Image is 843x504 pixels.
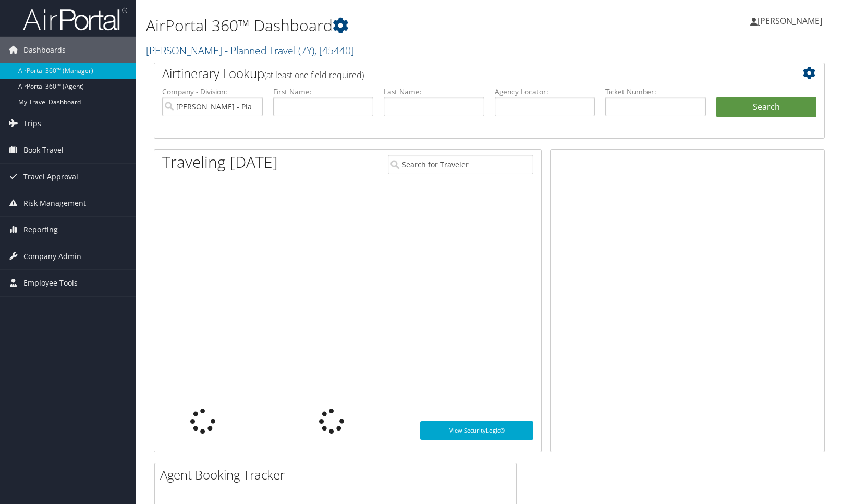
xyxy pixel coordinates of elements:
[420,421,533,440] a: View SecurityLogic®
[273,87,374,97] label: First Name:
[388,155,533,174] input: Search for Traveler
[23,137,64,163] span: Book Travel
[23,164,78,190] span: Travel Approval
[314,43,354,57] span: , [ 45440 ]
[298,43,314,57] span: ( 7Y )
[146,43,354,57] a: [PERSON_NAME] - Planned Travel
[23,37,66,63] span: Dashboards
[605,87,706,97] label: Ticket Number:
[162,87,263,97] label: Company - Division:
[162,65,761,82] h2: Airtinerary Lookup
[23,270,78,296] span: Employee Tools
[23,190,86,216] span: Risk Management
[146,15,604,36] h1: AirPortal 360™ Dashboard
[160,466,516,484] h2: Agent Booking Tracker
[384,87,484,97] label: Last Name:
[23,110,41,137] span: Trips
[758,15,822,27] span: [PERSON_NAME]
[162,151,278,173] h1: Traveling [DATE]
[23,7,127,31] img: airportal-logo.png
[23,243,81,269] span: Company Admin
[23,217,58,243] span: Reporting
[716,97,817,118] button: Search
[264,69,364,81] span: (at least one field required)
[495,87,595,97] label: Agency Locator:
[750,5,833,36] a: [PERSON_NAME]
